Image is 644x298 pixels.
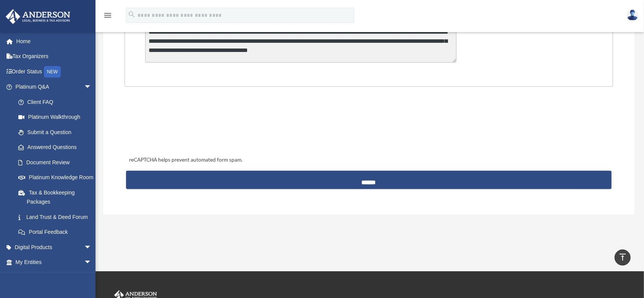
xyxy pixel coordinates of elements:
[11,140,103,155] a: Answered Questions
[84,255,99,270] span: arrow_drop_down
[11,125,99,140] a: Submit a Question
[11,110,103,125] a: Platinum Walkthrough
[11,209,103,225] a: Land Trust & Deed Forum
[5,255,103,270] a: My Entitiesarrow_drop_down
[44,66,61,78] div: NEW
[84,79,99,95] span: arrow_drop_down
[11,170,103,185] a: Platinum Knowledge Room
[127,110,243,140] iframe: reCAPTCHA
[618,253,627,262] i: vertical_align_top
[126,155,612,165] div: reCAPTCHA helps prevent automated form spam.
[3,9,73,24] img: Anderson Advisors Platinum Portal
[5,34,103,49] a: Home
[103,11,112,20] i: menu
[11,155,103,170] a: Document Review
[11,225,103,240] a: Portal Feedback
[5,49,103,64] a: Tax Organizers
[615,249,631,266] a: vertical_align_top
[128,10,136,19] i: search
[84,240,99,255] span: arrow_drop_down
[103,13,112,20] a: menu
[5,240,103,255] a: Digital Productsarrow_drop_down
[11,94,103,110] a: Client FAQ
[5,79,103,95] a: Platinum Q&Aarrow_drop_down
[84,270,99,285] span: arrow_drop_down
[5,64,103,79] a: Order StatusNEW
[11,185,103,209] a: Tax & Bookkeeping Packages
[5,270,103,285] a: My Anderson Teamarrow_drop_down
[627,10,638,21] img: User Pic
